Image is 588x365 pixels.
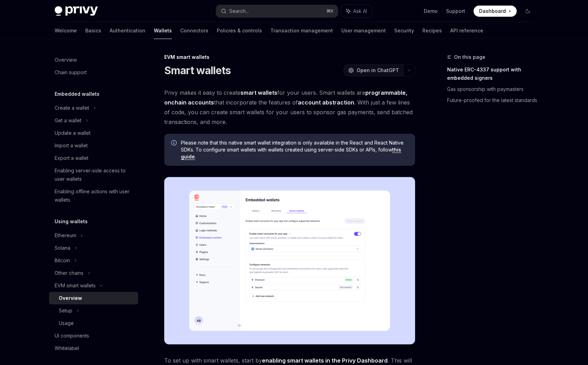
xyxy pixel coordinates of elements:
[326,8,334,14] span: ⌘ K
[49,342,138,355] a: Whitelabel
[164,64,231,77] h1: Smart wallets
[55,281,96,290] div: EVM smart wallets
[55,104,89,112] div: Create a wallet
[55,68,87,77] div: Chain support
[240,89,277,96] strong: smart wallets
[446,8,465,15] a: Support
[270,22,333,39] a: Transaction management
[55,187,134,204] div: Enabling offline actions with user wallets
[154,22,172,39] a: Wallets
[49,292,138,304] a: Overview
[55,141,88,150] div: Import a wallet
[357,67,399,74] span: Open in ChatGPT
[474,6,517,17] a: Dashboard
[341,22,386,39] a: User management
[55,22,77,39] a: Welcome
[171,140,178,147] svg: Info
[394,22,414,39] a: Security
[164,177,415,344] img: Sample enable smart wallets
[55,129,90,137] div: Update a wallet
[49,139,138,152] a: Import a wallet
[55,154,88,162] div: Export a wallet
[447,95,539,106] a: Future-proofed for the latest standards
[216,5,338,17] button: Search...⌘K
[424,8,438,15] a: Demo
[217,22,262,39] a: Policies & controls
[59,319,74,327] div: Usage
[55,116,81,125] div: Get a wallet
[181,139,408,160] span: Please note that this native smart wallet integration is only available in the React and React Na...
[49,152,138,164] a: Export a wallet
[422,22,442,39] a: Recipes
[49,329,138,342] a: UI components
[55,344,79,352] div: Whitelabel
[55,56,77,64] div: Overview
[49,66,138,79] a: Chain support
[229,7,249,15] div: Search...
[341,5,372,17] button: Ask AI
[49,317,138,329] a: Usage
[49,185,138,206] a: Enabling offline actions with user wallets
[479,8,506,15] span: Dashboard
[55,244,70,252] div: Solana
[55,166,134,183] div: Enabling server-side access to user wallets
[55,231,76,240] div: Ethereum
[55,6,98,16] img: dark logo
[55,332,89,340] div: UI components
[164,54,415,61] div: EVM smart wallets
[164,88,415,127] span: Privy makes it easy to create for your users. Smart wallets are that incorporate the features of ...
[49,127,138,139] a: Update a wallet
[49,164,138,185] a: Enabling server-side access to user wallets
[353,8,367,15] span: Ask AI
[180,22,208,39] a: Connectors
[55,90,100,98] h5: Embedded wallets
[344,64,403,76] button: Open in ChatGPT
[454,53,485,61] span: On this page
[55,217,88,226] h5: Using wallets
[59,294,82,302] div: Overview
[49,54,138,66] a: Overview
[110,22,145,39] a: Authentication
[450,22,483,39] a: API reference
[59,306,72,315] div: Setup
[298,99,354,106] a: account abstraction
[85,22,101,39] a: Basics
[522,6,533,17] button: Toggle dark mode
[447,84,539,95] a: Gas sponsorship with paymasters
[262,357,388,364] a: enabling smart wallets in the Privy Dashboard
[447,64,539,84] a: Native ERC-4337 support with embedded signers
[55,256,70,265] div: Bitcoin
[55,269,84,277] div: Other chains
